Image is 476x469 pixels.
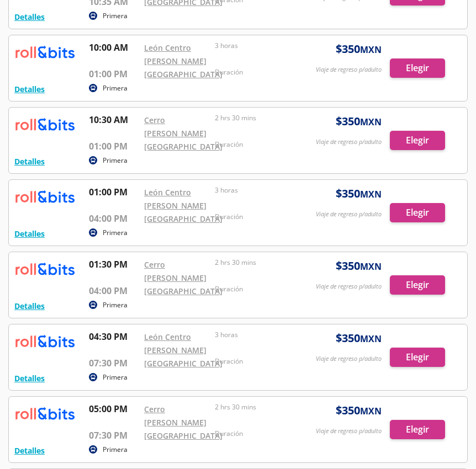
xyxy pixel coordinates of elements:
[14,11,45,23] button: Detalles
[144,286,223,296] a: [GEOGRAPHIC_DATA]
[14,156,45,167] button: Detalles
[14,83,45,95] button: Detalles
[144,69,223,79] a: [GEOGRAPHIC_DATA]
[144,430,223,441] a: [GEOGRAPHIC_DATA]
[144,358,223,369] a: [GEOGRAPHIC_DATA]
[14,228,45,239] button: Detalles
[14,372,45,384] button: Detalles
[14,300,45,312] button: Detalles
[103,300,128,310] p: Primera
[103,11,128,21] p: Primera
[144,141,223,152] a: [GEOGRAPHIC_DATA]
[144,259,207,283] a: Cerro [PERSON_NAME]
[14,445,45,456] button: Detalles
[103,156,128,166] p: Primera
[144,42,207,66] a: León Centro [PERSON_NAME]
[103,83,128,93] p: Primera
[103,228,128,238] p: Primera
[103,372,128,382] p: Primera
[144,404,207,428] a: Cerro [PERSON_NAME]
[103,445,128,455] p: Primera
[144,187,207,211] a: León Centro [PERSON_NAME]
[144,214,223,224] a: [GEOGRAPHIC_DATA]
[144,332,207,355] a: León Centro [PERSON_NAME]
[144,115,207,138] a: Cerro [PERSON_NAME]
